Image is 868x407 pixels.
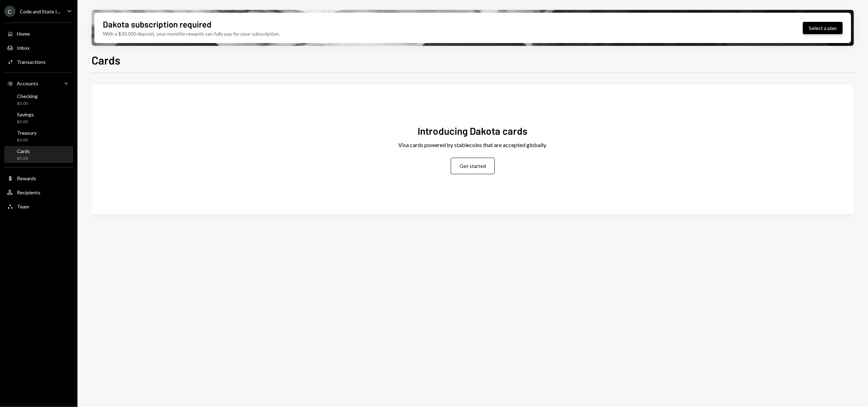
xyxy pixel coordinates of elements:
div: Accounts [17,80,38,86]
div: $0.00 [17,156,30,162]
a: Home [4,27,73,40]
a: Cards$0.00 [4,146,73,163]
a: Transactions [4,55,73,68]
div: Visa cards powered by stablecoins that are accepted globally. [399,141,547,149]
div: Inbox [17,45,30,51]
div: Rewards [17,175,36,181]
a: Rewards [4,172,73,184]
div: Team [17,203,29,209]
div: With a $30,000 deposit, your monthly rewards can fully pay for your subscription. [103,30,280,37]
div: Savings [17,111,34,117]
div: $0.00 [17,119,34,125]
a: Accounts [4,77,73,90]
button: Get started [451,158,495,174]
a: Recipients [4,186,73,199]
a: Team [4,200,73,213]
div: $0.00 [17,137,37,143]
div: Cards [17,148,30,154]
button: Select a plan [803,22,843,34]
div: Recipients [17,189,40,195]
a: Savings$0.00 [4,109,73,126]
div: Dakota subscription required [103,18,211,30]
div: Code and State I... [20,8,60,14]
a: Inbox [4,41,73,54]
a: Checking$0.00 [4,91,73,108]
a: Treasury$0.00 [4,128,73,145]
div: Treasury [17,130,37,136]
div: Introducing Dakota cards [418,124,528,138]
div: Checking [17,93,38,99]
div: Transactions [17,59,46,65]
div: C [4,6,15,17]
div: $0.00 [17,101,38,107]
h1: Cards [92,53,120,67]
div: Home [17,31,30,37]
